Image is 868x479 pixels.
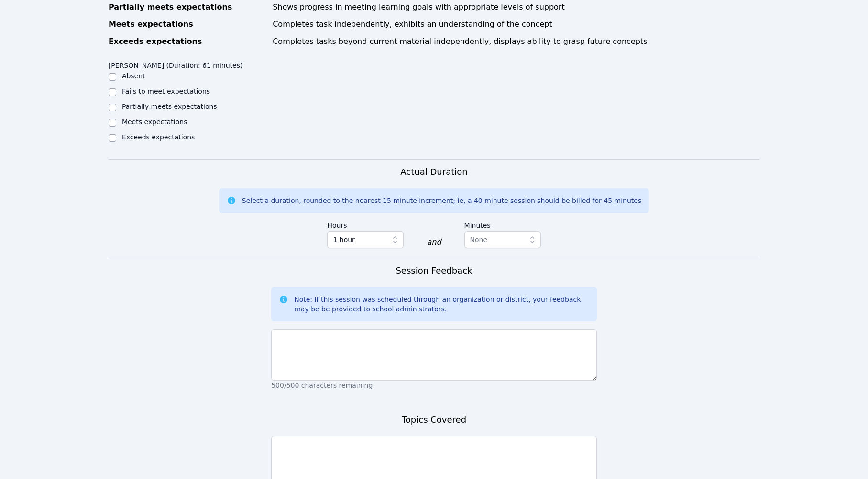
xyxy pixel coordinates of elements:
div: and [427,236,441,248]
div: Completes task independently, exhibits an understanding of the concept [273,19,759,30]
div: Shows progress in meeting learning goals with appropriate levels of support [273,1,759,13]
div: Completes tasks beyond current material independently, displays ability to grasp future concepts [273,36,759,47]
label: Fails to meet expectations [122,87,210,95]
label: Hours [327,217,404,231]
label: Exceeds expectations [122,133,195,141]
div: Select a duration, rounded to the nearest 15 minute increment; ie, a 40 minute session should be ... [242,196,641,205]
legend: [PERSON_NAME] (Duration: 61 minutes) [109,57,243,71]
label: Minutes [464,217,541,231]
p: 500/500 characters remaining [271,381,597,390]
h3: Session Feedback [396,264,472,277]
div: Note: If this session was scheduled through an organization or district, your feedback may be be ... [294,295,589,314]
div: Meets expectations [109,19,267,30]
button: 1 hour [327,231,404,248]
div: Exceeds expectations [109,36,267,47]
span: 1 hour [333,234,354,245]
h3: Topics Covered [402,413,466,426]
label: Partially meets expectations [122,103,217,110]
div: Partially meets expectations [109,1,267,13]
label: Meets expectations [122,118,187,126]
button: None [464,231,541,248]
h3: Actual Duration [400,165,467,179]
label: Absent [122,72,145,80]
span: None [470,236,488,244]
